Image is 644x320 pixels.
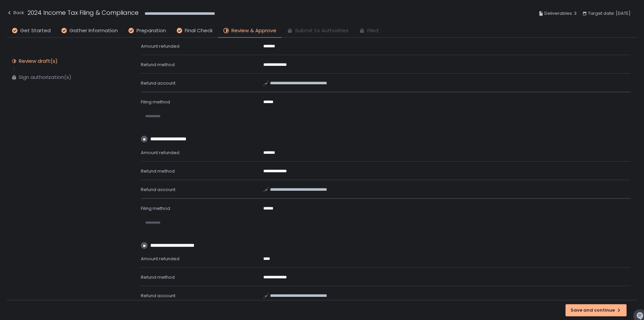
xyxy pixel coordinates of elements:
[141,186,175,193] span: Refund account
[141,43,179,49] span: Amount refunded
[141,149,179,156] span: Amount refunded
[295,27,348,35] span: Submit to Authorities
[28,8,139,17] h1: 2024 Income Tax Filing & Compliance
[69,27,118,35] span: Gather Information
[231,27,276,35] span: Review & Approve
[571,307,622,313] div: Save and continue
[19,58,58,64] div: Review draft(s)
[141,99,170,105] span: Filing method
[544,9,577,17] span: Deliverables: 3
[566,304,627,316] button: Save and continue
[7,9,24,17] div: Back
[137,27,166,35] span: Preparation
[141,274,175,280] span: Refund method
[141,292,175,299] span: Refund account
[141,205,170,212] span: Filing method
[141,168,175,174] span: Refund method
[141,61,175,68] span: Refund method
[7,8,24,19] button: Back
[141,256,179,262] span: Amount refunded
[20,27,51,35] span: Get Started
[367,27,378,35] span: Filed
[141,80,175,86] span: Refund account
[19,74,71,81] div: Sign authorization(s)
[185,27,213,35] span: Final Check
[588,9,631,17] span: Target date: [DATE]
